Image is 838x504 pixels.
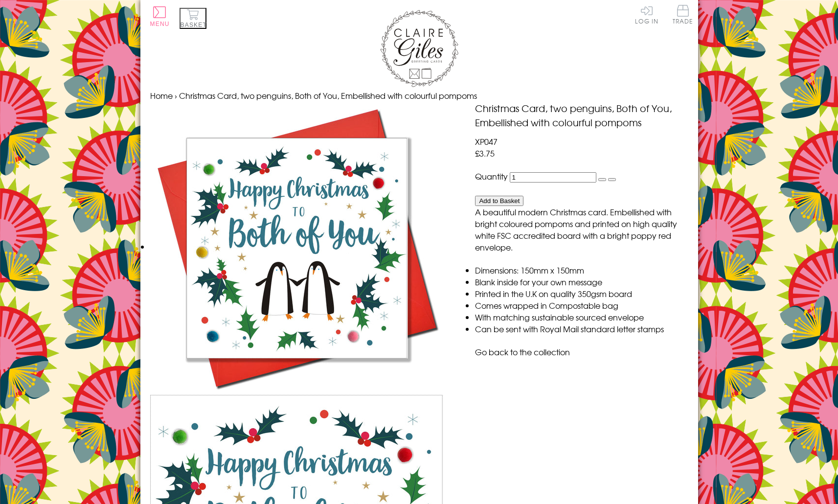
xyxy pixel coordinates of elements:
span: XP047 [475,136,498,147]
li: Comes wrapped in Compostable bag [475,299,688,311]
a: Log In [635,5,658,24]
span: £3.75 [475,147,495,159]
img: Christmas Card, two penguins, Both of You, Embellished with colourful pompoms [150,101,444,395]
span: › [175,90,177,101]
img: Claire Giles Greetings Cards [380,10,458,87]
button: Basket [180,8,206,29]
li: With matching sustainable sourced envelope [475,311,688,323]
a: Go back to the collection [475,346,570,358]
p: A beautiful modern Christmas card. Embellished with bright coloured pompoms and printed on high q... [475,206,688,253]
li: Printed in the U.K on quality 350gsm board [475,288,688,299]
button: Add to Basket [475,196,523,206]
li: Can be sent with Royal Mail standard letter stamps [475,323,688,335]
nav: breadcrumbs [150,90,688,101]
a: Home [150,90,173,101]
li: Dimensions: 150mm x 150mm [475,264,688,276]
label: Quantity [475,170,508,182]
li: Blank inside for your own message [475,276,688,288]
span: Menu [150,21,170,27]
span: Christmas Card, two penguins, Both of You, Embellished with colourful pompoms [179,90,477,101]
a: Trade [673,5,693,26]
button: Menu [150,6,170,27]
span: Add to Basket [479,197,520,205]
span: Trade [673,5,693,24]
h1: Christmas Card, two penguins, Both of You, Embellished with colourful pompoms [475,101,688,130]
